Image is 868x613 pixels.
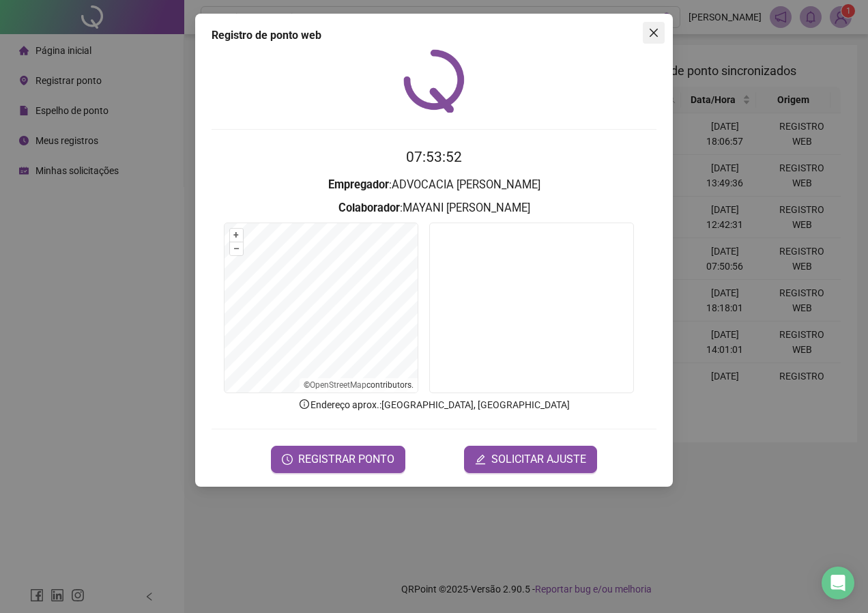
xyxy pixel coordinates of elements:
[212,199,656,217] h3: : MAYANI [PERSON_NAME]
[643,22,665,44] button: Close
[304,380,414,390] li: © contributors.
[475,454,486,465] span: edit
[310,380,366,390] a: OpenStreetMap
[406,149,462,165] time: 07:53:52
[212,27,656,44] div: Registro de ponto web
[491,451,586,468] span: SOLICITAR AJUSTE
[822,567,854,599] div: Open Intercom Messenger
[230,229,243,242] button: +
[212,397,656,412] p: Endereço aprox. : [GEOGRAPHIC_DATA], [GEOGRAPHIC_DATA]
[648,27,659,38] span: close
[338,201,400,214] strong: Colaborador
[298,398,310,410] span: info-circle
[328,178,389,191] strong: Empregador
[403,49,465,113] img: QRPoint
[230,242,243,255] button: –
[464,446,597,473] button: editSOLICITAR AJUSTE
[271,446,405,473] button: REGISTRAR PONTO
[212,176,656,194] h3: : ADVOCACIA [PERSON_NAME]
[282,454,293,465] span: clock-circle
[298,451,394,468] span: REGISTRAR PONTO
